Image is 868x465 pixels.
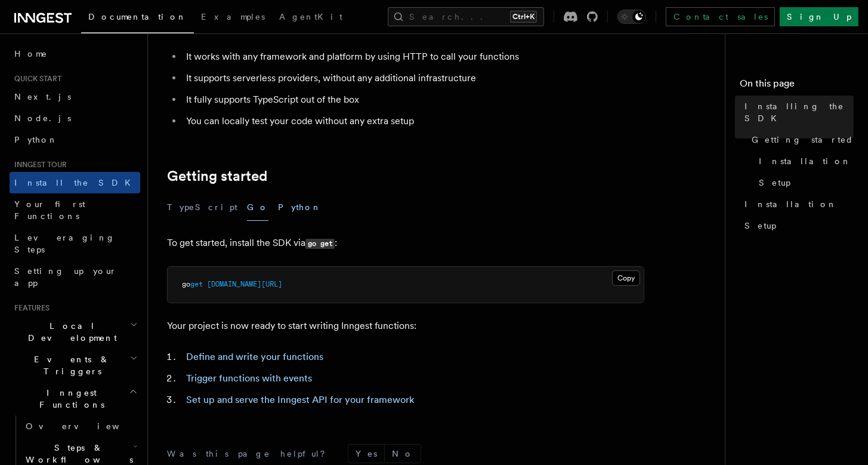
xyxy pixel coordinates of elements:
[26,421,149,431] span: Overview
[747,129,854,150] a: Getting started
[10,43,140,64] a: Home
[10,387,129,411] span: Inngest Functions
[10,129,140,150] a: Python
[186,394,414,405] a: Set up and serve the Inngest API for your framework
[201,12,265,21] span: Examples
[10,172,140,193] a: Install the SDK
[745,220,776,232] span: Setup
[14,233,115,254] span: Leveraging Steps
[183,91,644,108] li: It fully supports TypeScript out of the box
[10,193,140,227] a: Your first Functions
[10,107,140,129] a: Node.js
[10,315,140,349] button: Local Development
[745,100,854,124] span: Installing the SDK
[780,7,858,26] a: Sign Up
[167,235,644,252] p: To get started, install the SDK via :
[167,194,237,221] button: TypeScript
[10,74,61,84] span: Quick start
[14,178,138,187] span: Install the SDK
[10,353,130,377] span: Events & Triggers
[388,7,544,26] button: Search...Ctrl+K
[10,160,67,170] span: Inngest tour
[10,303,50,313] span: Features
[194,4,272,32] a: Examples
[10,320,130,344] span: Local Development
[14,199,85,221] span: Your first Functions
[272,4,350,32] a: AgentKit
[740,96,854,129] a: Installing the SDK
[10,227,140,260] a: Leveraging Steps
[183,113,644,130] li: You can locally test your code without any extra setup
[14,266,117,288] span: Setting up your app
[10,260,140,294] a: Setting up your app
[14,92,71,101] span: Next.js
[14,113,71,123] span: Node.js
[88,12,187,21] span: Documentation
[348,445,384,463] button: Yes
[754,150,854,172] a: Installation
[10,86,140,107] a: Next.js
[10,382,140,415] button: Inngest Functions
[247,194,268,221] button: Go
[279,12,342,21] span: AgentKit
[167,318,644,334] p: Your project is now ready to start writing Inngest functions:
[186,372,312,384] a: Trigger functions with events
[754,172,854,193] a: Setup
[745,198,837,210] span: Installation
[278,194,322,221] button: Python
[167,168,267,184] a: Getting started
[385,445,421,463] button: No
[183,70,644,87] li: It supports serverless providers, without any additional infrastructure
[182,280,190,288] span: go
[10,349,140,382] button: Events & Triggers
[14,48,48,60] span: Home
[740,193,854,215] a: Installation
[612,270,640,286] button: Copy
[740,76,854,96] h4: On this page
[186,351,323,362] a: Define and write your functions
[759,155,851,167] span: Installation
[190,280,203,288] span: get
[167,448,333,460] p: Was this page helpful?
[207,280,282,288] span: [DOMAIN_NAME][URL]
[617,10,646,24] button: Toggle dark mode
[740,215,854,236] a: Setup
[759,177,790,189] span: Setup
[183,48,644,65] li: It works with any framework and platform by using HTTP to call your functions
[305,239,335,249] code: go get
[752,134,854,146] span: Getting started
[21,415,140,437] a: Overview
[81,4,194,33] a: Documentation
[14,135,58,144] span: Python
[666,7,775,26] a: Contact sales
[510,11,537,23] kbd: Ctrl+K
